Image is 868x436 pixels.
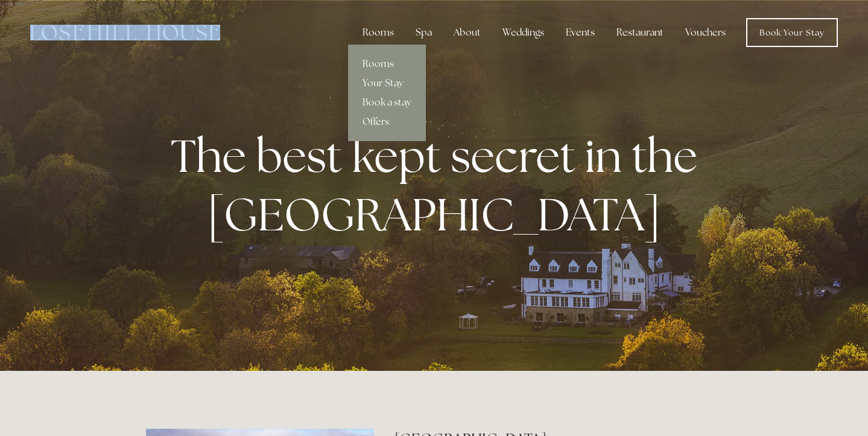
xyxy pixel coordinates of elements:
div: Events [556,21,604,45]
a: Book a stay [348,93,426,112]
div: Weddings [493,21,554,45]
a: Rooms [348,54,426,74]
div: Spa [406,21,442,45]
a: Vouchers [676,21,735,45]
a: Your Stay [348,74,426,93]
div: Rooms [353,21,404,45]
strong: The best kept secret in the [GEOGRAPHIC_DATA] [171,126,707,244]
a: Offers [348,112,426,131]
div: Restaurant [607,21,673,45]
a: Book Your Stay [746,18,838,47]
img: Losehill House [30,25,220,40]
div: About [444,21,490,45]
